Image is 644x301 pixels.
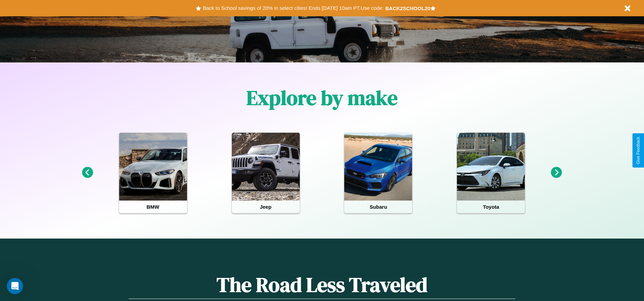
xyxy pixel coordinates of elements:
[201,3,385,13] button: Back to School savings of 20% in select cities! Ends [DATE] 10am PT.Use code:
[7,278,23,294] iframe: Intercom live chat
[246,84,398,112] h1: Explore by make
[119,201,187,213] h4: BMW
[344,201,412,213] h4: Subaru
[129,271,515,299] h1: The Road Less Traveled
[636,137,641,164] div: Give Feedback
[457,201,525,213] h4: Toyota
[385,5,430,11] b: BACK2SCHOOL20
[232,201,300,213] h4: Jeep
